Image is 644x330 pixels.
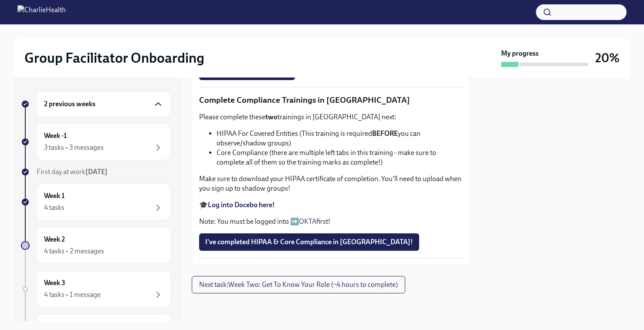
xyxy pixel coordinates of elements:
[44,278,65,288] h6: Week 3
[44,290,101,300] div: 4 tasks • 1 message
[217,148,462,167] li: Core Compliance (there are multiple left tabs in this training - make sure to complete all of the...
[44,235,65,244] h6: Week 2
[21,271,171,307] a: Week 34 tasks • 1 message
[44,143,104,152] div: 3 tasks • 3 messages
[44,203,64,212] div: 4 tasks
[199,233,419,251] button: I've completed HIPAA & Core Compliance in [GEOGRAPHIC_DATA]!
[199,217,462,226] p: Note: You must be logged into ➡️ first!
[205,238,413,246] span: I've completed HIPAA & Core Compliance in [GEOGRAPHIC_DATA]!
[372,129,398,138] strong: BEFORE
[21,184,171,220] a: Week 14 tasks
[44,246,104,256] div: 4 tasks • 2 messages
[21,227,171,264] a: Week 24 tasks • 2 messages
[21,124,171,160] a: Week -13 tasks • 3 messages
[21,167,171,177] a: First day at work[DATE]
[208,201,275,209] a: Log into Docebo here!
[44,99,95,109] h6: 2 previous weeks
[199,112,462,122] p: Please complete these trainings in [GEOGRAPHIC_DATA] next:
[85,168,108,176] strong: [DATE]
[501,49,539,58] strong: My progress
[265,113,278,121] strong: two
[24,49,204,67] h2: Group Facilitator Onboarding
[595,50,620,66] h3: 20%
[37,91,171,117] div: 2 previous weeks
[199,200,462,210] p: 🎓
[299,217,316,226] a: OKTA
[37,168,108,176] span: First day at work
[44,131,67,141] h6: Week -1
[192,276,405,293] button: Next task:Week Two: Get To Know Your Role (~4 hours to complete)
[44,191,64,201] h6: Week 1
[217,129,462,148] li: HIPAA For Covered Entities (This training is required you can observe/shadow groups)
[17,5,66,19] img: CharlieHealth
[199,280,398,289] span: Next task : Week Two: Get To Know Your Role (~4 hours to complete)
[199,174,462,193] p: Make sure to download your HIPAA certificate of completion. You'll need to upload when you sign u...
[199,94,462,106] p: Complete Compliance Trainings in [GEOGRAPHIC_DATA]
